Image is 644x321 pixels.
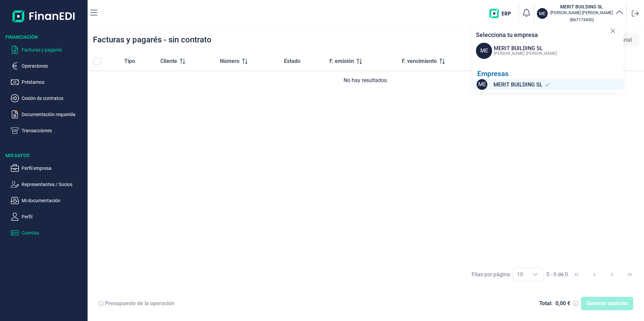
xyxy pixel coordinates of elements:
[477,70,623,78] div: Empresas
[402,57,437,65] span: F. vencimiento
[22,229,85,237] p: Cuentas
[22,62,85,70] p: Operaciones
[11,213,85,221] button: Perfil
[476,30,538,39] p: Selecciona tu empresa
[93,76,639,84] div: No hay resultados.
[550,10,613,15] p: [PERSON_NAME] [PERSON_NAME]
[493,81,543,89] span: MERIT BUILDING SL
[11,197,85,205] button: Mi documentación
[11,46,85,54] button: Facturas y pagarés
[11,110,85,118] button: Documentación requerida
[12,5,75,27] img: Logo de aplicación
[472,271,510,279] div: Filas por página
[11,78,85,86] button: Préstamos
[22,213,85,221] p: Perfil
[527,268,543,281] div: Choose
[11,127,85,135] button: Transacciones
[22,197,85,205] p: Mi documentación
[537,3,623,24] button: MEMERIT BUILDING SL[PERSON_NAME] [PERSON_NAME](B67173450)
[11,164,85,172] button: Perfil empresa
[93,57,101,65] div: All items unselected
[22,164,85,172] p: Perfil empresa
[555,300,570,307] div: 0,00 €
[546,272,568,277] span: 0 - 0 de 0
[22,180,85,188] p: Representantes / Socios
[526,51,557,56] span: [PERSON_NAME]
[22,127,85,135] p: Transacciones
[477,79,487,90] span: ME
[476,43,492,59] span: ME
[220,57,239,65] span: Número
[284,57,300,65] span: Estado
[124,57,135,65] span: Tipo
[586,266,603,283] button: Previous Page
[22,46,85,54] p: Facturas y pagarés
[11,229,85,237] button: Cuentas
[11,180,85,188] button: Representantes / Socios
[22,94,85,102] p: Cesión de contratos
[570,17,594,22] small: Copiar cif
[494,51,524,56] span: [PERSON_NAME]
[105,300,174,307] div: Presupuesto de la operación
[550,3,613,10] h3: MERIT BUILDING SL
[11,94,85,102] button: Cesión de contratos
[539,300,553,307] div: Total:
[11,62,85,70] button: Operaciones
[93,36,212,44] div: Facturas y pagarés - sin contrato
[329,57,354,65] span: F. emisión
[489,9,516,18] img: erp
[539,10,546,17] p: ME
[160,57,177,65] span: Cliente
[569,266,585,283] button: First Page
[622,266,638,283] button: Last Page
[22,110,85,118] p: Documentación requerida
[604,266,620,283] button: Next Page
[494,44,557,52] div: MERIT BUILDING SL
[22,78,85,86] p: Préstamos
